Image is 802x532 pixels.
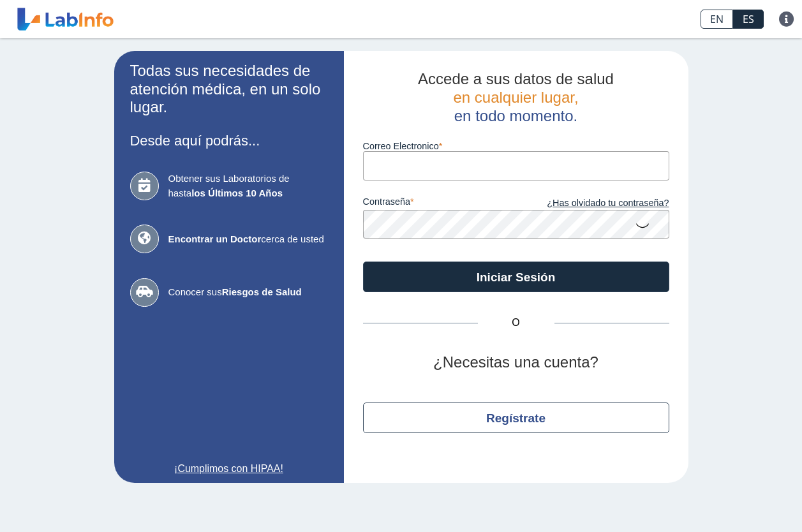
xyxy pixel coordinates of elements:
[130,62,328,117] h2: Todas sus necesidades de atención médica, en un solo lugar.
[222,286,302,297] b: Riesgos de Salud
[478,315,554,330] span: O
[454,107,577,124] span: en todo momento.
[453,89,578,106] span: en cualquier lugar,
[363,196,516,211] label: contraseña
[516,196,669,211] a: ¿Has olvidado tu contraseña?
[168,232,328,247] span: cerca de usted
[191,188,283,198] b: los Últimos 10 Años
[363,403,669,433] button: Regístrate
[168,285,328,300] span: Conocer sus
[168,172,328,200] span: Obtener sus Laboratorios de hasta
[418,70,614,87] span: Accede a sus datos de salud
[130,461,328,477] a: ¡Cumplimos con HIPAA!
[363,141,669,151] label: Correo Electronico
[733,10,764,29] a: ES
[168,233,262,244] b: Encontrar un Doctor
[701,10,733,29] a: EN
[130,133,328,149] h3: Desde aquí podrás...
[363,262,669,292] button: Iniciar Sesión
[363,353,669,372] h2: ¿Necesitas una cuenta?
